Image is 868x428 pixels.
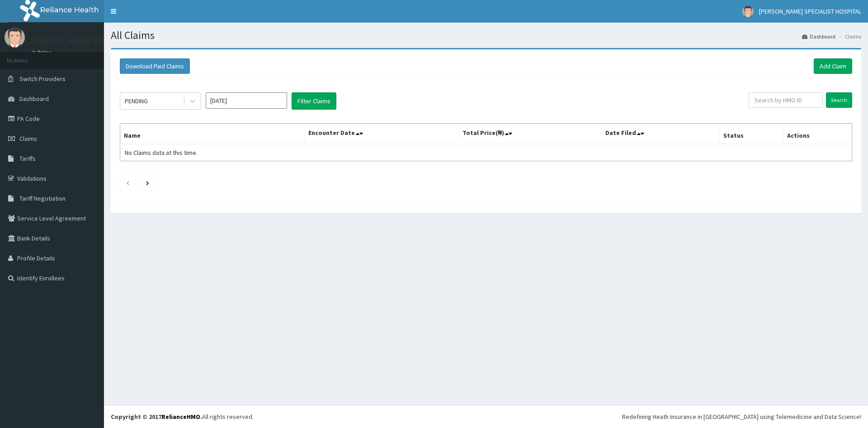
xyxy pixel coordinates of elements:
li: Claims [836,33,861,40]
input: Select Month and Year [206,92,287,109]
th: Total Price(₦) [458,124,601,144]
th: Status [719,124,783,144]
strong: Copyright © 2017 . [111,413,202,421]
span: Claims [19,135,37,143]
span: Tariff Negotiation [19,194,66,202]
div: PENDING [125,96,148,106]
a: Online [32,49,53,56]
th: Encounter Date [304,124,458,144]
p: [PERSON_NAME] SPECIALIST HOSPITAL [32,37,170,45]
input: Search [826,92,852,108]
a: Previous page [126,178,130,187]
img: User Image [742,6,754,17]
button: Filter Claims [292,92,336,110]
th: Actions [783,124,852,144]
span: [PERSON_NAME] SPECIALIST HOSPITAL [759,7,861,15]
footer: All rights reserved. [104,405,868,428]
th: Name [120,124,305,144]
a: Add Claim [814,58,852,74]
th: Date Filed [601,124,719,144]
a: RelianceHMO [161,413,200,421]
div: Redefining Heath Insurance in [GEOGRAPHIC_DATA] using Telemedicine and Data Science! [622,412,861,421]
a: Dashboard [802,33,835,40]
span: Dashboard [19,95,49,103]
a: Next page [146,178,149,187]
span: Tariffs [19,154,36,163]
input: Search by HMO ID [749,92,823,108]
img: User Image [5,27,25,48]
h1: All Claims [111,29,861,41]
span: No Claims data at this time. [125,149,198,157]
button: Download Paid Claims [120,58,190,74]
span: Switch Providers [19,75,66,83]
